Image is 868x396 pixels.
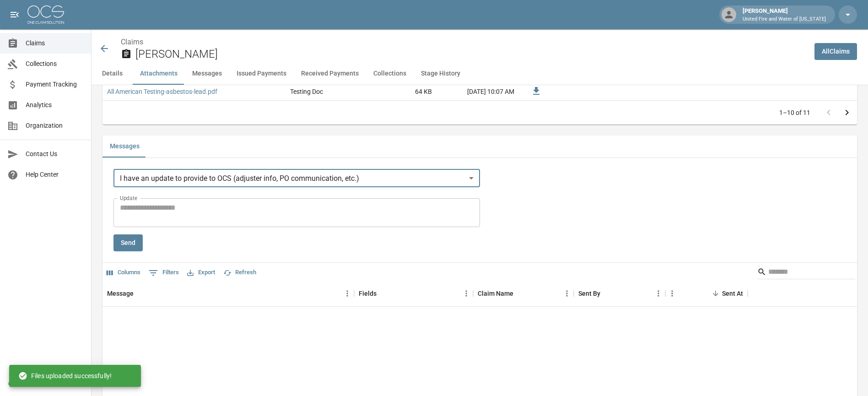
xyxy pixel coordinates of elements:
button: Select columns [104,266,143,280]
button: Go to next page [838,103,856,122]
img: ocs-logo-white-transparent.png [27,5,64,24]
span: Analytics [26,100,84,110]
button: Stage History [414,63,468,85]
a: Claims [121,38,143,46]
span: Contact Us [26,149,84,159]
div: Message [107,281,134,306]
span: Collections [26,59,84,69]
div: Sent At [665,281,748,306]
button: Show filters [146,266,181,280]
button: Menu [560,287,574,300]
p: 1–10 of 11 [779,108,810,117]
button: Menu [665,287,679,300]
div: Claim Name [473,281,574,306]
div: [PERSON_NAME] [739,6,830,23]
button: Menu [459,287,473,300]
div: Message [102,281,354,306]
button: Sort [709,287,722,300]
div: Files uploaded successfully! [18,368,112,384]
button: Export [185,266,217,280]
div: Claim Name [478,281,513,306]
div: anchor tabs [92,63,868,85]
nav: breadcrumb [121,37,807,48]
div: Testing Doc [290,87,323,96]
div: Search [757,265,855,281]
button: Attachments [133,63,185,85]
a: All American Testing-asbestos-lead.pdf [107,87,217,96]
button: Refresh [221,266,259,280]
label: Update [120,194,137,202]
div: 64 KB [368,83,437,100]
button: Sort [134,287,146,300]
button: Messages [185,63,229,85]
button: open drawer [5,5,24,24]
button: Messages [102,136,147,157]
div: [DATE] 10:07 AM [437,83,519,100]
div: I have an update to provide to OCS (adjuster info, PO communication, etc.) [113,169,480,187]
span: Organization [26,121,84,130]
span: Claims [26,38,84,48]
button: Sort [600,287,613,300]
div: Sent By [574,281,665,306]
span: Payment Tracking [26,80,84,89]
button: Sort [513,287,526,300]
div: related-list tabs [102,136,857,157]
p: United Fire and Water of [US_STATE] [743,16,826,23]
button: Menu [340,287,354,300]
div: Fields [359,281,377,306]
div: Sent At [722,281,743,306]
div: Sent By [578,281,600,306]
span: Help Center [26,170,84,179]
button: Details [92,63,133,85]
button: Received Payments [294,63,366,85]
div: Fields [354,281,473,306]
button: Sort [377,287,389,300]
a: AllClaims [814,43,857,60]
div: © 2025 One Claim Solution [8,379,83,388]
button: Menu [652,287,665,300]
button: Issued Payments [229,63,294,85]
button: Send [113,234,143,251]
button: Collections [366,63,414,85]
h2: [PERSON_NAME] [135,48,807,61]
